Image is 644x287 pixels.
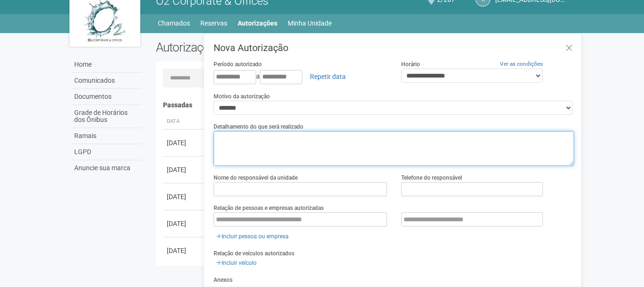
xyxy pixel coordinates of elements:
a: Grade de Horários dos Ônibus [72,105,142,128]
a: Repetir data [304,69,352,85]
label: Anexos [214,276,232,284]
label: Nome do responsável da unidade [214,174,298,182]
th: Data [163,114,206,130]
label: Relação de pessoas e empresas autorizadas [214,204,324,212]
a: Anuncie sua marca [72,160,142,176]
div: [DATE] [167,165,202,174]
div: [DATE] [167,192,202,201]
a: Ramais [72,128,142,144]
a: Chamados [158,17,190,30]
div: [DATE] [167,219,202,228]
a: Reservas [200,17,227,30]
label: Detalhamento do que será realizado [214,122,303,131]
a: Incluir pessoa ou empresa [214,231,292,242]
label: Horário [401,60,420,69]
h2: Autorizações [156,40,358,54]
a: Home [72,57,142,73]
a: Documentos [72,89,142,105]
a: Autorizações [238,17,277,30]
a: Ver as condições [500,61,543,67]
label: Período autorizado [214,60,262,69]
a: Minha Unidade [288,17,332,30]
h4: Passadas [163,102,568,109]
div: [DATE] [167,138,202,148]
label: Relação de veículos autorizados [214,249,294,258]
div: [DATE] [167,246,202,255]
a: Incluir veículo [214,258,259,268]
a: LGPD [72,144,142,160]
label: Telefone do responsável [401,174,462,182]
h3: Nova Autorização [214,43,574,52]
a: Comunicados [72,73,142,89]
label: Motivo da autorização [214,92,270,101]
div: a [214,69,387,85]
